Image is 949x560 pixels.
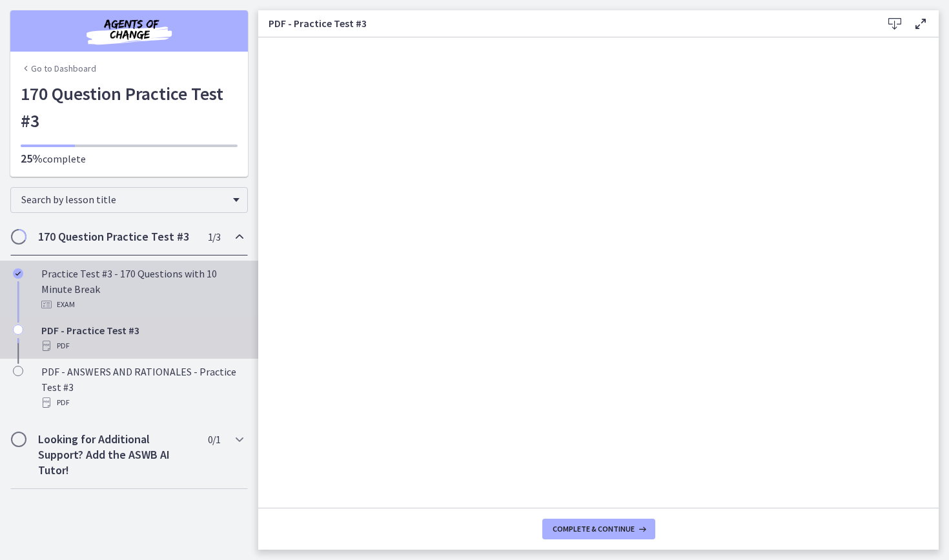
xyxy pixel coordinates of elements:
[41,364,243,410] div: PDF - ANSWERS AND RATIONALES - Practice Test #3
[21,151,238,166] p: complete
[269,15,861,31] h3: PDF - Practice Test #3
[21,62,96,75] a: Go to Dashboard
[553,524,635,534] span: Complete & continue
[208,432,220,447] span: 0 / 1
[208,229,220,245] span: 1 / 3
[13,268,23,279] i: Completed
[21,80,238,134] h1: 170 Question Practice Test #3
[38,229,196,245] h2: 170 Question Practice Test #3
[41,297,243,312] div: Exam
[38,432,196,478] h2: Looking for Additional Support? Add the ASWB AI Tutor!
[21,193,227,206] span: Search by lesson title
[41,266,243,312] div: Practice Test #3 - 170 Questions with 10 Minute Break
[52,15,207,46] img: Agents of Change
[542,519,655,539] button: Complete & continue
[41,323,243,354] div: PDF - Practice Test #3
[21,151,43,166] span: 25%
[41,338,243,354] div: PDF
[10,187,248,213] div: Search by lesson title
[41,395,243,410] div: PDF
